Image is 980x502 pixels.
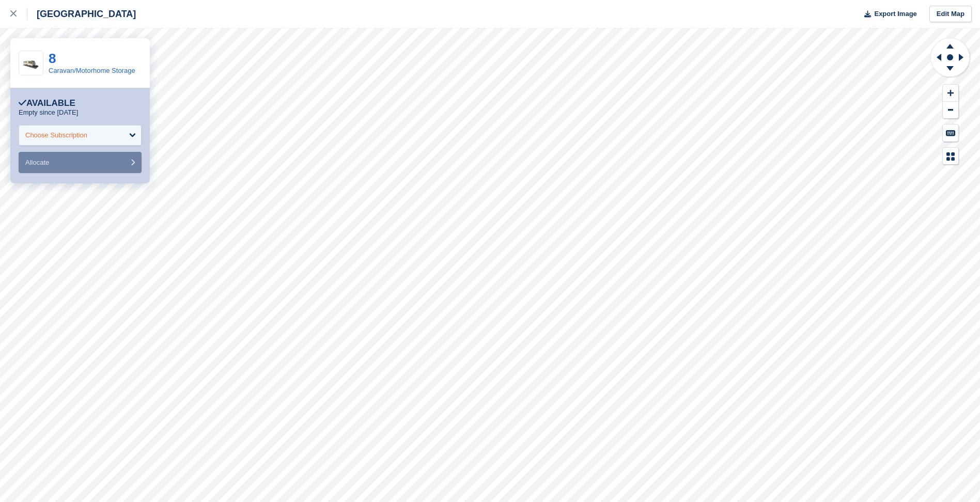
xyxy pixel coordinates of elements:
button: Zoom In [943,85,958,102]
span: Allocate [25,159,49,166]
a: 8 [49,51,56,66]
p: Empty since [DATE] [19,108,78,117]
span: Export Image [874,9,916,19]
button: Zoom Out [943,102,958,119]
button: Allocate [19,152,142,173]
div: Available [19,98,75,108]
button: Map Legend [943,148,958,165]
div: Choose Subscription [25,130,87,140]
button: Export Image [858,6,917,23]
img: Caravan%20-%20R%20(1).jpg [19,56,43,70]
div: [GEOGRAPHIC_DATA] [27,8,136,20]
button: Keyboard Shortcuts [943,124,958,142]
a: Caravan/Motorhome Storage [49,67,135,74]
a: Edit Map [929,6,972,23]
